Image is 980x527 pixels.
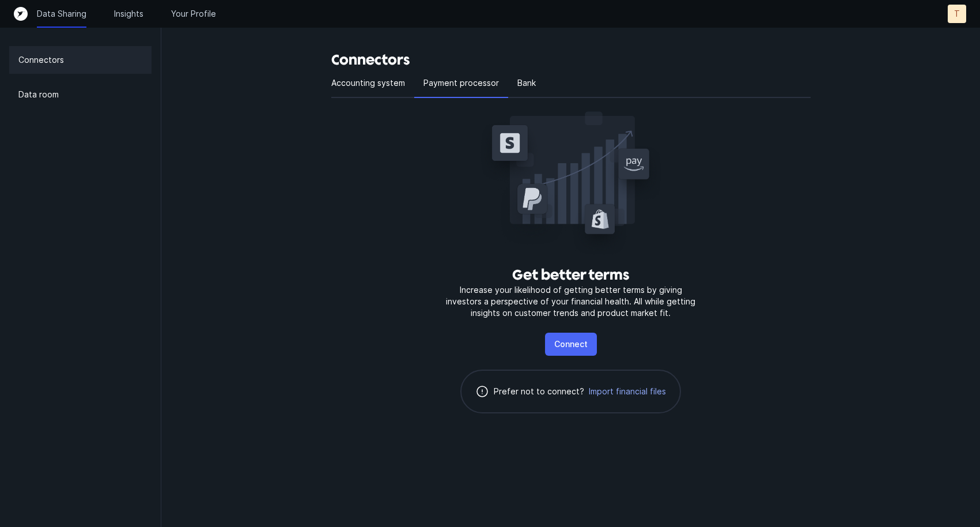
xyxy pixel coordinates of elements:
h3: Connectors [331,51,811,69]
p: Prefer not to connect? [494,385,584,398]
p: Connectors [18,53,64,67]
button: Connect [545,333,597,356]
a: Your Profile [171,8,216,20]
p: Increase your likelihood of getting better terms by giving investors a perspective of your financ... [442,284,700,319]
p: Data room [18,88,59,101]
p: Accounting system [331,76,405,90]
p: Connect [554,337,588,351]
h3: Get better terms [512,266,630,284]
p: Bank [517,76,536,90]
img: Get better terms [479,107,663,257]
a: Data Sharing [37,8,86,20]
span: Import financial files [589,386,666,397]
a: Connectors [9,46,152,74]
a: Insights [114,8,143,20]
a: Data room [9,81,152,108]
button: T [948,5,966,23]
p: Payment processor [423,76,499,90]
p: T [954,8,960,20]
